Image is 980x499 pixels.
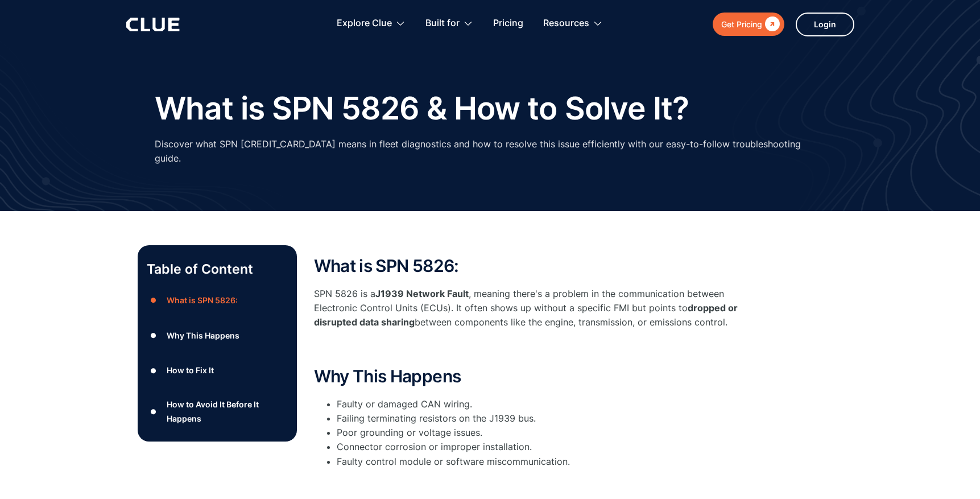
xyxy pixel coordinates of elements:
[167,363,214,377] div: How to Fix It
[147,292,288,309] a: ●What is SPN 5826:
[147,403,160,420] div: ●
[337,6,406,42] div: Explore Clue
[375,288,469,299] strong: J1939 Network Fault
[314,257,769,275] h2: What is SPN 5826:
[314,341,769,356] p: ‍
[167,328,239,343] div: Why This Happens
[147,292,160,309] div: ●
[337,6,392,42] div: Explore Clue
[543,6,589,42] div: Resources
[543,6,603,42] div: Resources
[796,13,854,36] a: Login
[147,327,288,344] a: ●Why This Happens
[314,475,769,489] p: ‍
[155,137,826,166] p: Discover what SPN [CREDIT_CARD_DATA] means in fleet diagnostics and how to resolve this issue eff...
[337,426,769,440] li: Poor grounding or voltage issues.
[762,17,780,31] div: 
[337,455,769,469] li: Faulty control module or software miscommunication.
[147,362,288,379] a: ●How to Fix It
[337,440,769,454] li: Connector corrosion or improper installation.
[167,293,238,307] div: What is SPN 5826:
[147,362,160,379] div: ●
[147,260,288,278] p: Table of Content
[721,17,762,31] div: Get Pricing
[314,287,769,330] p: SPN 5826 is a , meaning there's a problem in the communication between Electronic Control Units (...
[493,6,523,42] a: Pricing
[147,327,160,344] div: ●
[167,397,287,426] div: How to Avoid It Before It Happens
[155,91,689,126] h1: What is SPN 5826 & How to Solve It?
[425,6,473,42] div: Built for
[425,6,460,42] div: Built for
[337,397,769,411] li: Faulty or damaged CAN wiring.
[314,367,769,386] h2: Why This Happens
[337,411,769,426] li: Failing terminating resistors on the J1939 bus.
[713,13,784,36] a: Get Pricing
[147,397,288,426] a: ●How to Avoid It Before It Happens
